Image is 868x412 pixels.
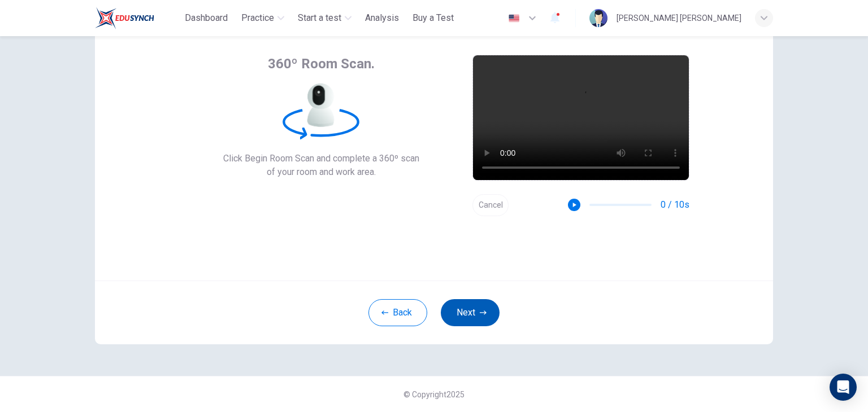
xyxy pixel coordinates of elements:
[223,152,419,165] span: Click Begin Room Scan and complete a 360º scan
[661,198,689,212] span: 0 / 10s
[365,11,399,25] span: Analysis
[830,374,857,401] div: Open Intercom Messenger
[293,8,356,28] button: Start a test
[472,194,509,216] button: Cancel
[368,299,427,326] button: Back
[507,14,521,23] img: en
[95,7,180,29] a: ELTC logo
[268,55,375,73] span: 360º Room Scan.
[185,11,228,25] span: Dashboard
[237,8,289,28] button: Practice
[223,165,419,179] span: of your room and work area.
[413,11,454,25] span: Buy a Test
[403,390,465,399] span: © Copyright 2025
[589,9,607,27] img: Profile picture
[298,11,341,25] span: Start a test
[441,299,500,326] button: Next
[95,7,154,29] img: ELTC logo
[361,8,403,28] button: Analysis
[241,11,274,25] span: Practice
[408,8,458,28] button: Buy a Test
[180,8,232,28] button: Dashboard
[617,11,741,25] div: [PERSON_NAME] [PERSON_NAME]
